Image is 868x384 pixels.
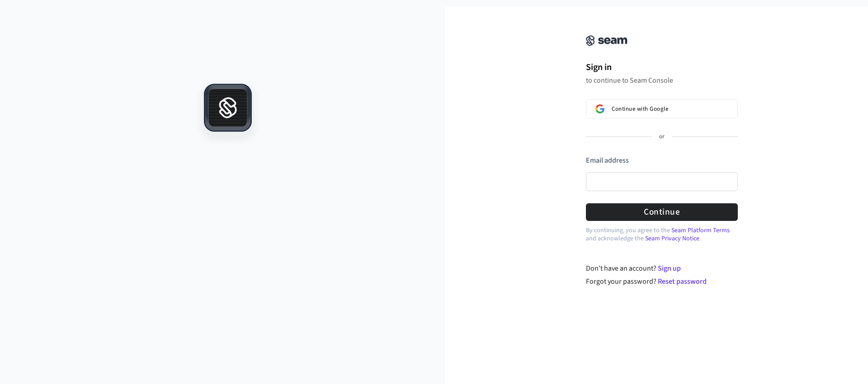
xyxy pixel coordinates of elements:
[586,61,738,74] h1: Sign in
[586,99,738,118] button: Sign in with GoogleContinue with Google
[586,76,738,85] p: to continue to Seam Console
[645,234,699,243] a: Seam Privacy Notice
[586,155,629,165] label: Email address
[586,226,738,243] p: By continuing, you agree to the and acknowledge the .
[658,263,681,273] a: Sign up
[659,133,665,141] p: or
[595,104,604,113] img: Sign in with Google
[586,203,738,221] button: Continue
[658,276,707,286] a: Reset password
[586,35,627,46] img: Seam Console
[671,226,730,235] a: Seam Platform Terms
[612,105,668,112] span: Continue with Google
[586,276,738,287] div: Forgot your password?
[586,263,738,274] div: Don't have an account?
